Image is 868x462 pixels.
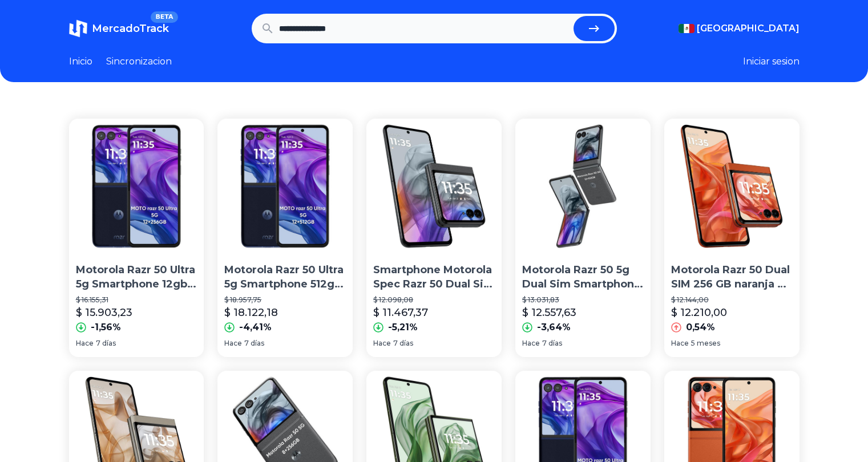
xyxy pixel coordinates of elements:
[522,263,644,291] p: Motorola Razr 50 5g Dual Sim Smartphone 512gb 12gb Ram Teléfono Inteligente Plegable Con Nfc Negro
[224,305,278,321] p: $ 18.122,18
[76,339,94,348] span: Hace
[515,119,651,254] img: Motorola Razr 50 5g Dual Sim Smartphone 512gb 12gb Ram Teléfono Inteligente Plegable Con Nfc Negro
[671,305,727,321] p: $ 12.210,00
[91,321,121,334] p: -1,56%
[691,339,720,348] span: 5 meses
[671,339,689,348] span: Hace
[373,339,391,348] span: Hace
[671,263,793,291] p: Motorola Razr 50 Dual SIM 256 GB naranja 8 GB RAM
[671,295,793,305] p: $ 12.144,00
[743,55,800,68] button: Iniciar sesion
[69,19,87,38] img: MercadoTrack
[542,339,562,348] span: 7 días
[224,295,346,305] p: $ 18.957,75
[224,263,346,291] p: Motorola Razr 50 Ultra 5g Smartphone 512gb 12gb Ram Dual Sim Teléfono Inteligente Plegable 165 Hz...
[522,339,540,348] span: Hace
[664,119,800,357] a: Motorola Razr 50 Dual SIM 256 GB naranja 8 GB RAMMotorola Razr 50 Dual SIM 256 GB naranja 8 GB RA...
[76,295,197,305] p: $ 16.155,31
[69,19,169,38] a: MercadoTrackBETA
[92,22,169,35] span: MercadoTrack
[217,119,353,254] img: Motorola Razr 50 Ultra 5g Smartphone 512gb 12gb Ram Dual Sim Teléfono Inteligente Plegable 165 Hz...
[366,119,502,254] img: Smartphone Motorola Spec Razr 50 Dual Sim Teléfono 256gb Rom 8gb Ram Celular 4200mah Batería Andr...
[217,119,353,357] a: Motorola Razr 50 Ultra 5g Smartphone 512gb 12gb Ram Dual Sim Teléfono Inteligente Plegable 165 Hz...
[96,339,116,348] span: 7 días
[373,305,428,321] p: $ 11.467,37
[393,339,413,348] span: 7 días
[664,119,800,254] img: Motorola Razr 50 Dual SIM 256 GB naranja 8 GB RAM
[697,22,800,35] span: [GEOGRAPHIC_DATA]
[522,295,644,305] p: $ 13.031,83
[76,305,132,321] p: $ 15.903,23
[679,24,695,33] img: Mexico
[69,55,92,68] a: Inicio
[679,22,800,35] button: [GEOGRAPHIC_DATA]
[373,263,495,291] p: Smartphone Motorola Spec Razr 50 Dual Sim Teléfono 256gb Rom 8gb Ram Celular 4200mah Batería Andr...
[388,321,418,334] p: -5,21%
[69,119,204,357] a: Motorola Razr 50 Ultra 5g Smartphone 12gb 256gb Dual Sim Teléfono Inteligente Plegable 165 Hz Con...
[366,119,502,357] a: Smartphone Motorola Spec Razr 50 Dual Sim Teléfono 256gb Rom 8gb Ram Celular 4200mah Batería Andr...
[537,321,571,334] p: -3,64%
[224,339,242,348] span: Hace
[76,263,197,291] p: Motorola Razr 50 Ultra 5g Smartphone 12gb 256gb Dual Sim Teléfono Inteligente Plegable 165 Hz Con...
[522,305,576,321] p: $ 12.557,63
[244,339,264,348] span: 7 días
[515,119,651,357] a: Motorola Razr 50 5g Dual Sim Smartphone 512gb 12gb Ram Teléfono Inteligente Plegable Con Nfc Negr...
[106,55,172,68] a: Sincronizacion
[239,321,272,334] p: -4,41%
[686,321,715,334] p: 0,54%
[151,11,177,23] span: BETA
[69,119,204,254] img: Motorola Razr 50 Ultra 5g Smartphone 12gb 256gb Dual Sim Teléfono Inteligente Plegable 165 Hz Con...
[373,295,495,305] p: $ 12.098,08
